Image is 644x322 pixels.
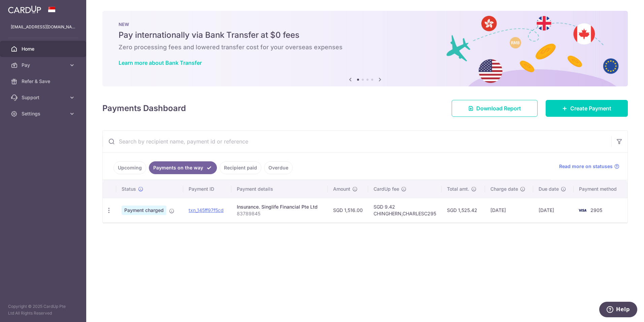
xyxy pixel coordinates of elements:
[8,5,41,14] img: CardUp
[149,161,217,174] a: Payments on the way
[119,30,612,41] h5: Pay internationally via Bank Transfer at $0 fees
[570,104,611,112] span: Create Payment
[22,46,66,52] span: Home
[533,198,574,222] td: [DATE]
[237,210,322,217] p: 83789845
[490,186,518,192] span: Charge date
[574,180,627,198] th: Payment method
[333,186,350,192] span: Amount
[189,207,224,213] a: txn_145ff97f5cd
[590,207,602,213] span: 2905
[119,22,612,27] p: NEW
[559,163,619,170] a: Read more on statuses
[119,43,612,51] h6: Zero processing fees and lowered transfer cost for your overseas expenses
[119,59,202,66] a: Learn more about Bank Transfer
[22,62,66,69] span: Pay
[231,180,328,198] th: Payment details
[22,78,66,85] span: Refer & Save
[476,104,521,112] span: Download Report
[328,198,368,222] td: SGD 1,516.00
[368,198,442,222] td: SGD 9.42 CHINGHERN,CHARLESC295
[485,198,533,222] td: [DATE]
[183,180,231,198] th: Payment ID
[237,204,322,210] div: Insurance. Singlife Financial Pte Ltd
[546,100,628,117] a: Create Payment
[442,198,485,222] td: SGD 1,525.42
[559,163,613,170] span: Read more on statuses
[122,206,166,215] span: Payment charged
[122,186,136,192] span: Status
[114,161,146,174] a: Upcoming
[447,186,469,192] span: Total amt.
[102,102,186,114] h4: Payments Dashboard
[22,110,66,117] span: Settings
[599,302,637,319] iframe: Opens a widget where you can find more information
[576,206,589,214] img: Bank Card
[11,24,75,30] p: [EMAIL_ADDRESS][DOMAIN_NAME]
[22,94,66,101] span: Support
[103,131,611,152] input: Search by recipient name, payment id or reference
[102,11,628,86] img: Bank transfer banner
[539,186,559,192] span: Due date
[374,186,399,192] span: CardUp fee
[452,100,538,117] a: Download Report
[220,161,261,174] a: Recipient paid
[264,161,293,174] a: Overdue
